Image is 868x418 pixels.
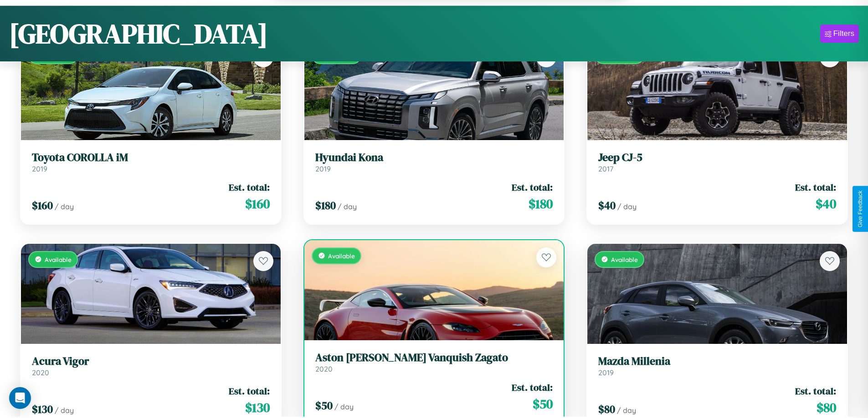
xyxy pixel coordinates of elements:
[245,195,270,213] span: $ 160
[533,395,553,413] span: $ 50
[598,151,836,164] h3: Jeep CJ-5
[795,384,836,398] span: Est. total:
[315,398,333,413] span: $ 50
[229,181,270,194] span: Est. total:
[32,368,49,377] span: 2020
[598,164,613,173] span: 2017
[315,364,333,373] span: 2020
[315,151,553,164] h3: Hyundai Kona
[512,181,553,194] span: Est. total:
[328,252,355,260] span: Available
[315,164,331,173] span: 2019
[338,202,357,211] span: / day
[529,195,553,213] span: $ 180
[32,151,270,173] a: Toyota COROLLA iM2019
[32,402,53,417] span: $ 130
[229,384,270,398] span: Est. total:
[598,368,614,377] span: 2019
[45,256,72,263] span: Available
[9,387,31,409] div: Open Intercom Messenger
[32,164,47,173] span: 2019
[245,398,270,417] span: $ 130
[315,151,553,173] a: Hyundai Kona2019
[598,198,616,213] span: $ 40
[315,351,553,364] h3: Aston [PERSON_NAME] Vanquish Zagato
[598,355,836,368] h3: Mazda Millenia
[617,202,637,211] span: / day
[816,195,836,213] span: $ 40
[32,151,270,164] h3: Toyota COROLLA iM
[512,381,553,394] span: Est. total:
[32,198,53,213] span: $ 160
[55,202,74,211] span: / day
[598,402,615,417] span: $ 80
[32,355,270,368] h3: Acura Vigor
[315,351,553,373] a: Aston [PERSON_NAME] Vanquish Zagato2020
[598,355,836,377] a: Mazda Millenia2019
[32,355,270,377] a: Acura Vigor2020
[617,406,636,415] span: / day
[55,406,74,415] span: / day
[795,181,836,194] span: Est. total:
[833,29,854,38] div: Filters
[334,402,354,411] span: / day
[817,398,836,417] span: $ 80
[315,198,336,213] span: $ 180
[820,25,859,43] button: Filters
[857,191,863,227] div: Give Feedback
[611,256,638,263] span: Available
[598,151,836,173] a: Jeep CJ-52017
[9,15,268,52] h1: [GEOGRAPHIC_DATA]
